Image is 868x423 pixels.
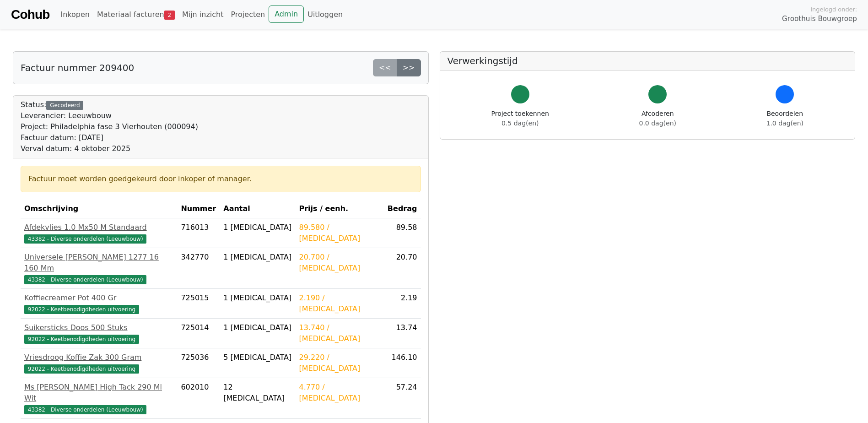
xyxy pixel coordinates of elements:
[766,109,803,128] div: Beoordelen
[178,5,227,24] a: Mijn inzicht
[21,121,198,132] div: Project: Philadelphia fase 3 Vierhouten (000094)
[299,252,380,274] div: 20.700 / [MEDICAL_DATA]
[223,382,291,404] div: 12 [MEDICAL_DATA]
[177,348,220,378] td: 725036
[384,200,421,218] th: Bedrag
[639,109,676,128] div: Afcoderen
[299,382,380,404] div: 4.770 / [MEDICAL_DATA]
[223,252,291,263] div: 1 [MEDICAL_DATA]
[223,322,291,333] div: 1 [MEDICAL_DATA]
[24,382,173,404] div: Ms [PERSON_NAME] High Tack 290 Ml Wit
[766,119,803,127] span: 1.0 dag(en)
[46,101,83,110] div: Gecodeerd
[299,322,380,344] div: 13.740 / [MEDICAL_DATA]
[21,200,177,218] th: Omschrijving
[501,119,539,127] span: 0.5 dag(en)
[24,222,173,244] a: Afdekvlies 1.0 Mx50 M Standaard43382 - Diverse onderdelen (Leeuwbouw)
[24,322,173,333] div: Suikersticks Doos 500 Stuks
[24,305,139,314] span: 92022 - Keetbenodigdheden uitvoering
[177,289,220,319] td: 725015
[220,200,295,218] th: Aantal
[177,200,220,218] th: Nummer
[24,364,139,374] span: 92022 - Keetbenodigdheden uitvoering
[93,5,178,24] a: Materiaal facturen2
[639,119,676,127] span: 0.0 dag(en)
[24,275,146,284] span: 43382 - Diverse onderdelen (Leeuwbouw)
[177,378,220,419] td: 602010
[24,352,173,363] div: Vriesdroog Koffie Zak 300 Gram
[177,248,220,289] td: 342770
[24,335,139,344] span: 92022 - Keetbenodigdheden uitvoering
[299,293,380,315] div: 2.190 / [MEDICAL_DATA]
[223,222,291,233] div: 1 [MEDICAL_DATA]
[384,218,421,248] td: 89.58
[21,62,134,73] h5: Factuur nummer 209400
[384,319,421,348] td: 13.74
[21,110,198,121] div: Leverancier: Leeuwbouw
[299,352,380,374] div: 29.220 / [MEDICAL_DATA]
[269,5,304,23] a: Admin
[24,293,173,304] div: Koffiecreamer Pot 400 Gr
[11,4,49,26] a: Cohub
[177,319,220,348] td: 725014
[24,234,146,244] span: 43382 - Diverse onderdelen (Leeuwbouw)
[223,293,291,304] div: 1 [MEDICAL_DATA]
[384,248,421,289] td: 20.70
[384,348,421,378] td: 146.10
[21,132,198,143] div: Factuur datum: [DATE]
[397,59,421,76] a: >>
[24,382,173,415] a: Ms [PERSON_NAME] High Tack 290 Ml Wit43382 - Diverse onderdelen (Leeuwbouw)
[177,218,220,248] td: 716013
[304,5,346,24] a: Uitloggen
[24,405,146,414] span: 43382 - Diverse onderdelen (Leeuwbouw)
[24,252,173,274] div: Universele [PERSON_NAME] 1277 16 160 Mm
[295,200,383,218] th: Prijs / eenh.
[384,289,421,319] td: 2.19
[299,222,380,244] div: 89.580 / [MEDICAL_DATA]
[28,174,413,184] div: Factuur moet worden goedgekeurd door inkoper of manager.
[24,352,173,374] a: Vriesdroog Koffie Zak 300 Gram92022 - Keetbenodigdheden uitvoering
[24,252,173,285] a: Universele [PERSON_NAME] 1277 16 160 Mm43382 - Diverse onderdelen (Leeuwbouw)
[24,293,173,315] a: Koffiecreamer Pot 400 Gr92022 - Keetbenodigdheden uitvoering
[384,378,421,419] td: 57.24
[57,5,93,24] a: Inkopen
[491,109,549,128] div: Project toekennen
[810,5,857,14] span: Ingelogd onder:
[227,5,269,24] a: Projecten
[782,14,857,24] span: Groothuis Bouwgroep
[21,99,198,154] div: Status:
[223,352,291,363] div: 5 [MEDICAL_DATA]
[24,222,173,233] div: Afdekvlies 1.0 Mx50 M Standaard
[447,55,848,66] h5: Verwerkingstijd
[164,11,175,20] span: 2
[24,322,173,344] a: Suikersticks Doos 500 Stuks92022 - Keetbenodigdheden uitvoering
[21,143,198,154] div: Verval datum: 4 oktober 2025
